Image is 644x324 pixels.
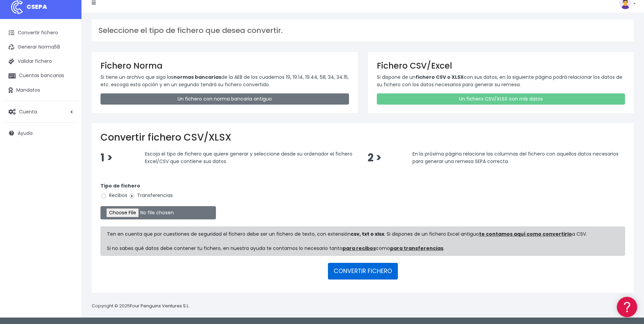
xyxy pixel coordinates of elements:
[328,263,398,279] button: CONVERTIR FICHERO
[3,126,78,140] a: Ayuda
[100,227,625,256] div: Ten en cuenta que por cuestiones de seguridad el fichero debe ser un fichero de texto, con extens...
[100,93,349,105] a: Un fichero con norma bancaria antiguo
[19,108,37,115] span: Cuenta
[3,40,78,54] a: Generar Norma58
[351,231,384,237] strong: csv, txt o xlsx
[390,245,443,252] a: para transferencias
[3,69,78,83] a: Cuentas bancarias
[3,26,78,40] a: Convertir fichero
[412,150,619,165] span: En la próxima página relacione las columnas del fichero con aquellos datos necesarios para genera...
[3,54,78,69] a: Validar fichero
[100,182,140,189] strong: Tipo de fichero
[18,130,33,137] span: Ayuda
[377,61,625,71] h3: Fichero CSV/Excel
[98,26,627,35] h3: Seleccione el tipo de fichero que desea convertir.
[479,231,572,237] a: te contamos aquí como convertirlo
[100,132,625,143] h2: Convertir fichero CSV/XLSX
[3,105,78,119] a: Cuenta
[100,150,113,165] span: 1 >
[377,93,625,105] a: Un fichero CSV/XLSX con mis datos
[173,74,221,80] strong: normas bancarias
[26,2,47,11] span: CSEPA
[129,192,173,199] label: Transferencias
[416,74,464,80] strong: fichero CSV o XLSX
[368,150,382,165] span: 2 >
[100,61,349,71] h3: Fichero Norma
[92,303,190,310] p: Copyright © 2025 .
[130,303,189,309] a: Four Penguins Ventures S.L.
[3,83,78,97] a: Mandatos
[100,192,127,199] label: Recibos
[145,150,352,165] span: Escoja el tipo de fichero que quiere generar y seleccione desde su ordenador el fichero Excel/CSV...
[377,73,625,89] p: Si dispone de un con sus datos, en la siguiente página podrá relacionar los datos de su fichero c...
[343,245,376,252] a: para recibos
[100,73,349,89] p: Si tiene un archivo que siga las de la AEB de los cuadernos 19, 19.14, 19.44, 58, 34, 34.15, etc....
